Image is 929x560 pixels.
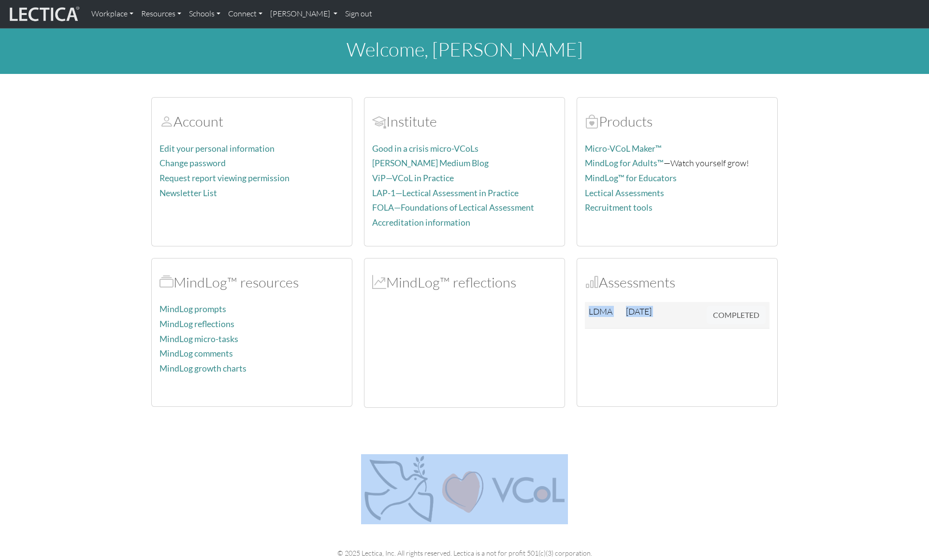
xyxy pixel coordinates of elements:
[160,363,247,373] a: MindLog growth charts
[87,4,137,24] a: Workplace
[372,113,557,130] h2: Institute
[361,454,568,524] img: Peace, love, VCoL
[585,302,622,329] td: LDMA
[585,273,599,291] span: Assessments
[160,304,226,314] a: MindLog prompts
[160,188,217,198] a: Newsletter List
[160,144,275,154] a: Edit your personal information
[160,274,344,291] h2: MindLog™ resources
[585,156,769,170] p: —Watch yourself grow!
[372,274,557,291] h2: MindLog™ reflections
[160,158,226,168] a: Change password
[585,188,664,198] a: Lectical Assessments
[585,113,769,130] h2: Products
[626,306,652,316] span: [DATE]
[160,334,238,344] a: MindLog micro-tasks
[585,173,677,183] a: MindLog™ for Educators
[266,4,341,24] a: [PERSON_NAME]
[372,173,454,183] a: ViP—VCoL in Practice
[372,158,489,168] a: [PERSON_NAME] Medium Blog
[160,113,174,130] span: Account
[372,188,519,198] a: LAP-1—Lectical Assessment in Practice
[585,158,664,168] a: MindLog for Adults™
[160,348,233,359] a: MindLog comments
[585,113,599,130] span: Products
[372,113,386,130] span: Account
[372,217,470,228] a: Accreditation information
[372,273,386,291] span: MindLog
[224,4,266,24] a: Connect
[372,144,479,154] a: Good in a crisis micro-VCoLs
[7,5,80,23] img: lecticalive
[372,202,534,213] a: FOLA—Foundations of Lectical Assessment
[160,319,234,329] a: MindLog reflections
[137,4,185,24] a: Resources
[585,274,769,291] h2: Assessments
[160,273,174,291] span: MindLog™ resources
[585,202,653,213] a: Recruitment tools
[185,4,224,24] a: Schools
[160,173,290,183] a: Request report viewing permission
[151,547,778,559] p: © 2025 Lectica, Inc. All rights reserved. Lectica is a not for profit 501(c)(3) corporation.
[341,4,376,24] a: Sign out
[585,144,662,154] a: Micro-VCoL Maker™
[160,113,344,130] h2: Account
